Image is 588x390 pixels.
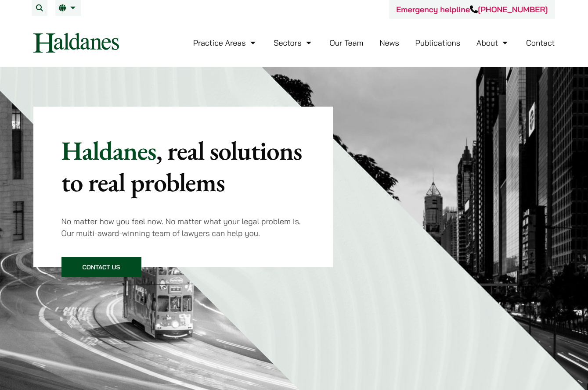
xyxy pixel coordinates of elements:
[379,38,399,48] a: News
[415,38,461,48] a: Publications
[193,38,258,48] a: Practice Areas
[33,33,119,53] img: Logo of Haldanes
[61,215,305,239] p: No matter how you feel now. No matter what your legal problem is. Our multi-award-winning team of...
[476,38,510,48] a: About
[274,38,313,48] a: Sectors
[61,133,302,199] mark: , real solutions to real problems
[61,135,305,198] p: Haldanes
[61,257,141,277] a: Contact Us
[59,4,78,11] a: EN
[526,38,555,48] a: Contact
[396,4,548,14] a: Emergency helpline[PHONE_NUMBER]
[329,38,363,48] a: Our Team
